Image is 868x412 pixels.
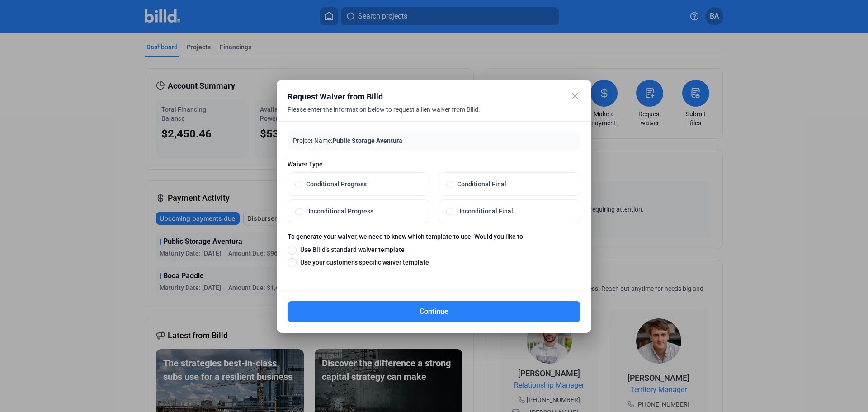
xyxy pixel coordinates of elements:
div: Request Waiver from Billd [288,90,558,103]
div: Please enter the information below to request a lien waiver from Billd. [288,105,558,125]
span: Project Name: [293,137,332,144]
span: Unconditional Final [453,207,573,216]
span: Use your customer’s specific waiver template [297,258,429,267]
span: Conditional Final [453,180,573,189]
label: To generate your waiver, we need to know which template to use. Would you like to: [288,232,580,245]
span: Use Billd’s standard waiver template [297,245,405,254]
mat-icon: close [570,90,580,101]
span: Unconditional Progress [302,207,422,216]
button: Continue [288,301,580,322]
span: Waiver Type [288,160,580,169]
span: Public Storage Aventura [332,137,402,144]
span: Conditional Progress [302,180,422,189]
